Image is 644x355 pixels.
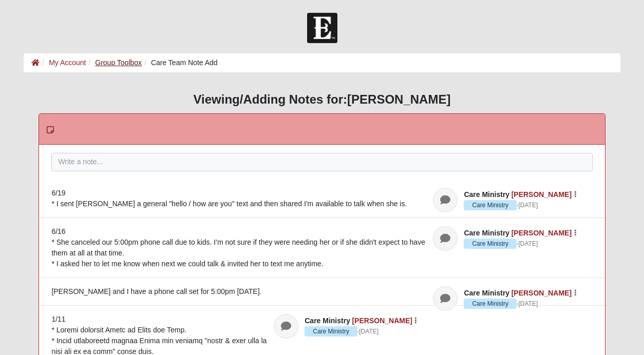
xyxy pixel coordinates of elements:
[518,201,538,210] a: [DATE]
[307,13,337,43] img: Church of Eleven22 Logo
[49,58,86,67] a: My Account
[220,341,226,352] a: Web cache enabled
[464,229,509,237] span: Care Ministry
[464,200,518,210] span: ·
[156,343,213,352] span: HTML Size: 60 KB
[10,344,73,351] a: Page Load Time: 0.78s
[464,239,517,249] span: Care Ministry
[305,326,359,337] span: ·
[518,202,538,209] time: June 20, 2025, 2:33 PM
[51,286,592,297] div: [PERSON_NAME] and I have a phone call set for 5:00pm [DATE].
[619,337,637,352] a: Page Properties (Alt+P)
[347,92,450,106] strong: [PERSON_NAME]
[305,317,350,325] span: Care Ministry
[464,289,509,297] span: Care Ministry
[84,343,148,352] span: ViewState Size: 2 KB
[518,300,538,307] time: June 16, 2025, 1:20 PM
[142,57,218,68] li: Care Team Note Add
[464,299,518,309] span: ·
[24,92,620,107] h3: Viewing/Adding Notes for:
[518,239,538,248] a: [DATE]
[352,317,412,325] a: [PERSON_NAME]
[51,188,592,209] div: 6/19 * I sent [PERSON_NAME] a general "hello / how are you" text and then shared I'm available to...
[518,299,538,308] a: [DATE]
[464,190,509,199] span: Care Ministry
[95,58,142,67] a: Group Toolbox
[512,289,572,297] a: [PERSON_NAME]
[512,229,572,237] a: [PERSON_NAME]
[305,326,357,337] span: Care Ministry
[359,328,378,335] time: June 16, 2025, 1:20 PM
[464,200,517,210] span: Care Ministry
[51,226,592,269] div: 6/16 * She canceled our 5:00pm phone call due to kids. I'm not sure if they were needing her or i...
[512,190,572,199] a: [PERSON_NAME]
[464,299,517,309] span: Care Ministry
[359,327,378,336] a: [DATE]
[518,240,538,247] time: June 20, 2025, 2:32 PM
[600,337,619,352] a: Block Configuration (Alt-B)
[464,239,518,249] span: ·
